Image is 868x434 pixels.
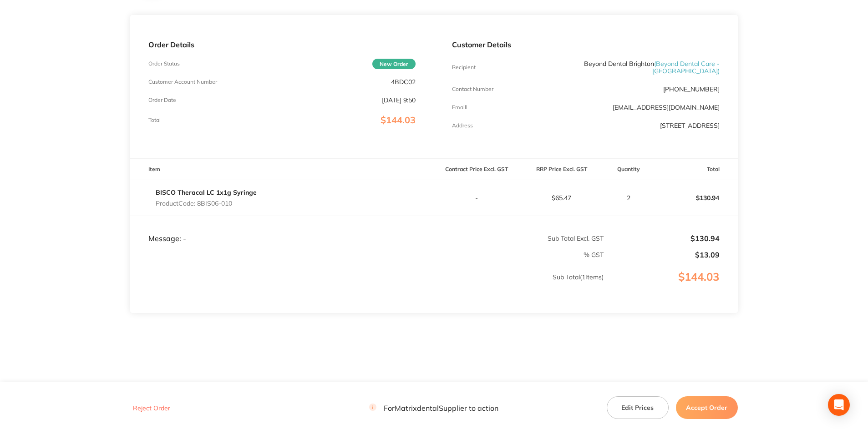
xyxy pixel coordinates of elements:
p: Order Status [148,61,180,67]
a: [EMAIL_ADDRESS][DOMAIN_NAME] [613,103,720,111]
p: Customer Details [452,40,719,49]
th: Total [653,159,738,180]
a: BISCO Theracal LC 1x1g Syringe [156,188,257,197]
td: Message: - [130,216,434,243]
span: ( Beyond Dental Care - [GEOGRAPHIC_DATA] ) [652,60,720,75]
p: [PHONE_NUMBER] [663,86,720,93]
p: $144.03 [604,271,737,302]
p: - [434,194,518,202]
p: $65.47 [519,194,604,202]
p: Address [452,122,473,129]
p: Contact Number [452,86,493,92]
p: Total [148,117,161,123]
p: Emaill [452,104,467,111]
th: Item [130,159,434,180]
button: Edit Prices [607,396,669,419]
th: Quantity [604,159,653,180]
span: New Order [372,59,416,69]
p: $130.94 [653,187,737,209]
button: Reject Order [130,404,173,412]
p: Order Details [148,40,416,49]
p: Sub Total ( 1 Items) [131,273,604,299]
p: [DATE] 9:50 [382,96,416,104]
span: $144.03 [381,114,416,126]
th: RRP Price Excl. GST [519,159,604,180]
p: Customer Account Number [148,79,217,85]
p: $13.09 [604,251,720,259]
p: For Matrixdental Supplier to action [369,404,498,412]
p: 2 [604,194,652,202]
p: $130.94 [604,234,720,242]
p: % GST [131,251,604,258]
p: Beyond Dental Brighton [541,60,720,75]
p: Sub Total Excl. GST [434,235,604,242]
p: Recipient [452,64,476,71]
p: Order Date [148,97,176,103]
button: Accept Order [676,396,738,419]
th: Contract Price Excl. GST [434,159,519,180]
p: Product Code: 8BIS06-010 [156,200,257,207]
p: [STREET_ADDRESS] [660,122,720,129]
div: Open Intercom Messenger [828,394,850,416]
p: 4BDC02 [391,78,416,86]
